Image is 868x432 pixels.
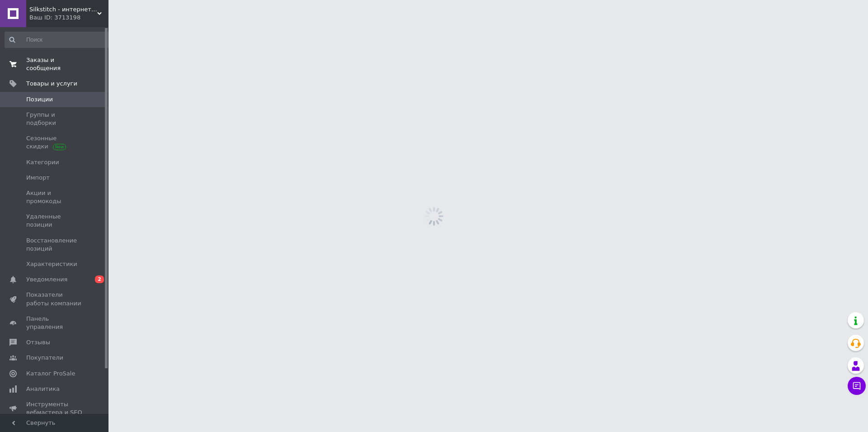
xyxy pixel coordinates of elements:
span: Каталог ProSale [26,370,75,378]
span: Сезонные скидки [26,134,84,151]
span: Отзывы [26,338,50,347]
span: Удаленные позиции [26,213,84,229]
span: 2 [95,275,104,283]
span: Товары и услуги [26,80,77,88]
span: Группы и подборки [26,111,84,127]
input: Поиск [5,32,112,48]
span: Инструменты вебмастера и SEO [26,400,84,417]
span: Аналитика [26,385,60,393]
span: Уведомления [26,275,67,284]
span: Импорт [26,174,50,182]
button: Чат с покупателем [848,377,866,395]
span: Характеристики [26,260,77,268]
div: Ваш ID: 3713198 [29,14,108,22]
span: Показатели работы компании [26,291,84,307]
span: Покупатели [26,354,63,362]
span: Акции и промокоды [26,189,84,205]
span: Заказы и сообщения [26,56,84,72]
span: Восстановление позиций [26,237,84,253]
span: Позиции [26,95,53,104]
span: Категории [26,158,59,166]
span: Панель управления [26,315,84,331]
span: Silkstitch - интернет-магазин свадбеной фурнитуры и тканей [29,5,97,14]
